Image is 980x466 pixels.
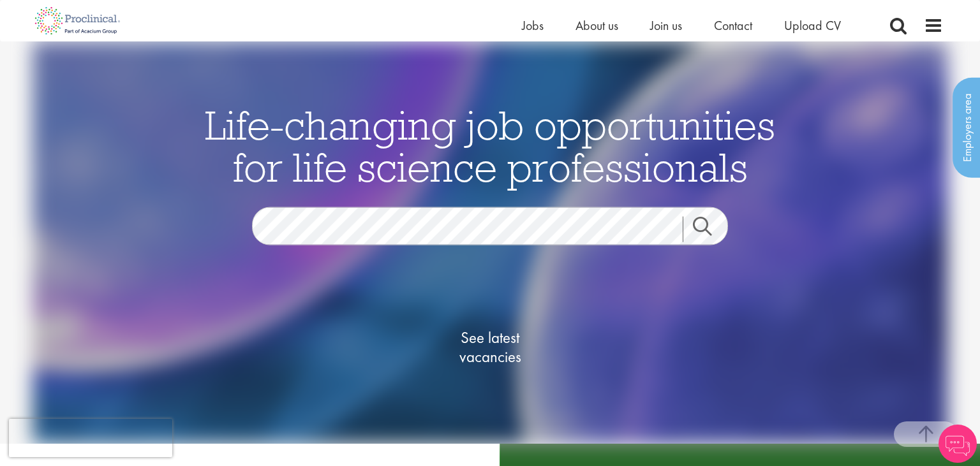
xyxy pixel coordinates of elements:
img: candidate home [33,41,947,444]
a: Upload CV [784,17,841,34]
a: Job search submit button [683,217,738,242]
a: Join us [650,17,682,34]
iframe: reCAPTCHA [9,419,172,457]
img: Chatbot [939,425,977,463]
a: See latestvacancies [426,277,554,418]
a: About us [575,17,618,34]
span: Life-changing job opportunities for life science professionals [205,99,775,193]
a: Contact [714,17,752,34]
a: Jobs [522,17,544,34]
span: See latest vacancies [426,328,554,367]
